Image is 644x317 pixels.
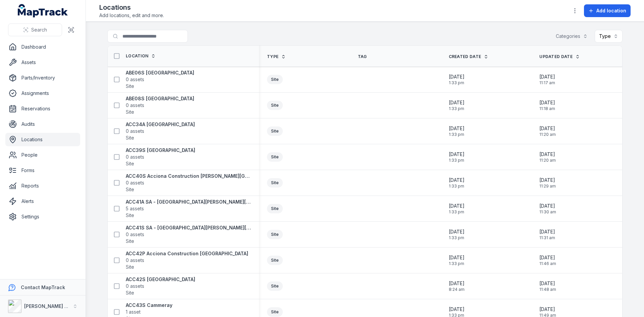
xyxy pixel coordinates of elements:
a: Location [126,53,156,59]
span: 1:33 pm [449,261,465,266]
span: [DATE] [449,125,465,132]
div: Site [267,256,283,265]
span: 11:31 am [539,235,555,241]
span: Site [126,238,134,245]
a: ACC41S SA - [GEOGRAPHIC_DATA][PERSON_NAME][PERSON_NAME]0 assetsSite [126,224,251,245]
button: Categories [551,30,592,43]
a: Dashboard [5,40,80,54]
a: Assignments [5,87,80,100]
strong: Contact MapTrack [21,284,65,290]
span: [DATE] [539,228,555,235]
span: 0 assets [126,231,144,238]
span: [DATE] [539,151,556,158]
span: 5 assets [126,205,144,212]
button: Search [8,23,62,36]
time: 3/24/2025, 1:33:29 PM [449,228,465,241]
div: Site [267,101,283,110]
span: [DATE] [449,73,465,80]
span: [DATE] [539,203,556,209]
a: ACC42P Acciona Construction [GEOGRAPHIC_DATA]0 assetsSite [126,250,248,270]
div: Site [267,230,283,239]
span: 0 assets [126,128,144,135]
time: 6/5/2025, 11:20:02 AM [539,125,556,137]
a: Alerts [5,195,80,208]
span: Site [126,135,134,141]
time: 6/5/2025, 11:30:36 AM [539,203,556,215]
span: [DATE] [449,151,465,158]
span: Search [31,27,47,33]
span: 11:46 am [539,261,556,266]
span: Site [126,83,134,90]
span: Site [126,212,134,219]
span: [DATE] [449,177,465,183]
div: Site [267,152,283,162]
strong: ACC43S Cammeray [126,302,172,309]
button: Type [595,30,623,43]
span: [DATE] [539,177,556,183]
span: 11:29 am [539,183,556,189]
a: Locations [5,133,80,146]
a: Created Date [449,54,489,59]
span: Type [267,54,278,59]
span: 11:17 am [539,80,555,86]
span: [DATE] [449,228,465,235]
time: 6/5/2025, 11:29:53 AM [539,177,556,189]
span: 0 assets [126,179,144,186]
span: 1:33 pm [449,183,465,189]
a: Parts/Inventory [5,71,80,85]
span: [DATE] [539,280,556,287]
span: Site [126,289,134,296]
span: [DATE] [449,306,465,313]
a: ACC41A SA - [GEOGRAPHIC_DATA][PERSON_NAME][PERSON_NAME]5 assetsSite [126,199,251,219]
time: 6/5/2025, 11:46:58 AM [539,254,556,266]
span: 0 assets [126,102,144,109]
span: 1:33 pm [449,158,465,163]
div: Site [267,204,283,213]
strong: [PERSON_NAME] Group [24,303,79,309]
strong: ACC41A SA - [GEOGRAPHIC_DATA][PERSON_NAME][PERSON_NAME] [126,199,251,205]
span: [DATE] [539,73,555,80]
button: Add location [584,4,631,17]
span: [DATE] [449,99,465,106]
time: 3/24/2025, 1:33:29 PM [449,151,465,163]
strong: ABE06S [GEOGRAPHIC_DATA] [126,69,194,76]
span: [DATE] [449,280,465,287]
a: Forms [5,164,80,177]
strong: ACC42S [GEOGRAPHIC_DATA] [126,276,195,283]
a: Audits [5,117,80,131]
div: Site [267,307,283,317]
span: Updated Date [539,54,573,59]
time: 6/5/2025, 11:17:38 AM [539,73,555,86]
time: 3/24/2025, 1:33:29 PM [449,125,465,137]
strong: ACC34A [GEOGRAPHIC_DATA] [126,121,195,128]
span: Tag [358,54,367,59]
a: ACC40S Acciona Construction [PERSON_NAME][GEOGRAPHIC_DATA][PERSON_NAME]0 assetsSite [126,173,251,193]
a: ABE08S [GEOGRAPHIC_DATA]0 assetsSite [126,95,194,115]
strong: ACC39S [GEOGRAPHIC_DATA] [126,147,195,154]
span: 11:20 am [539,132,556,137]
span: [DATE] [539,254,556,261]
span: 1:33 pm [449,106,465,111]
a: Reservations [5,102,80,115]
a: ABE06S [GEOGRAPHIC_DATA]0 assetsSite [126,69,194,90]
strong: ACC40S Acciona Construction [PERSON_NAME][GEOGRAPHIC_DATA][PERSON_NAME] [126,173,251,179]
span: 8:24 am [449,287,465,292]
a: MapTrack [18,4,68,17]
span: Site [126,160,134,167]
span: 0 assets [126,257,144,264]
a: People [5,148,80,162]
span: 11:48 am [539,287,556,292]
time: 3/24/2025, 1:33:29 PM [449,177,465,189]
time: 6/5/2025, 11:20:40 AM [539,151,556,163]
span: [DATE] [449,254,465,261]
span: Site [126,109,134,115]
time: 3/24/2025, 1:33:29 PM [449,254,465,266]
time: 6/5/2025, 8:24:55 AM [449,280,465,292]
time: 6/5/2025, 11:31:05 AM [539,228,555,241]
strong: ACC41S SA - [GEOGRAPHIC_DATA][PERSON_NAME][PERSON_NAME] [126,224,251,231]
span: Add locations, edit and more. [99,12,164,19]
a: Type [267,54,286,59]
span: 0 assets [126,283,144,289]
span: [DATE] [539,306,556,313]
span: [DATE] [449,203,465,209]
